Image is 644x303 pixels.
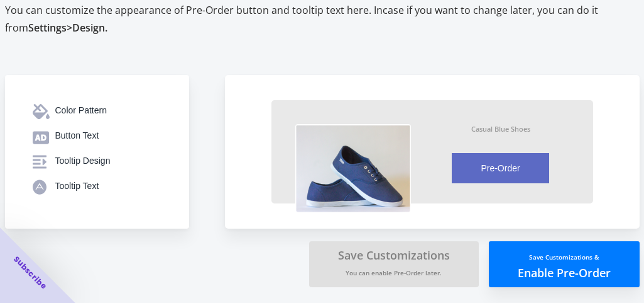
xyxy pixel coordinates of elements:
button: Tooltip Text [23,173,172,198]
button: Save CustomizationsYou can enable Pre-Order later. [309,241,479,287]
button: Tooltip Design [23,148,172,173]
small: You can enable Pre-Order later. [346,268,442,277]
div: Tooltip Text [55,180,161,192]
button: Pre-Order [452,153,549,183]
button: Button Text [23,123,172,148]
div: Color Pattern [55,104,161,117]
img: vzX7clC.png [295,124,411,213]
small: Save Customizations & [529,253,599,261]
span: Settings > Design. [28,21,107,35]
button: Color Pattern [23,98,172,123]
button: Save Customizations &Enable Pre-Order [489,241,640,287]
div: Button Text [55,129,161,142]
h2: You can customize the appearance of Pre-Order button and tooltip text here. Incase if you want to... [5,1,640,37]
span: Subscribe [11,254,49,292]
div: Tooltip Design [55,154,161,167]
div: Casual Blue Shoes [471,124,530,134]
